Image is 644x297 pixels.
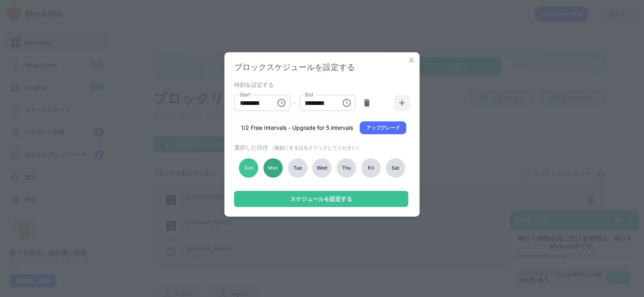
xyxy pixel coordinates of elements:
[366,124,400,132] div: アップグレード
[234,62,410,73] div: ブロックスケジュールを設定する
[234,81,408,88] div: 時刻を設定する
[312,158,332,178] div: Wed
[234,144,408,152] div: 選択した日付
[408,56,416,64] img: x-button.svg
[305,91,313,98] label: End
[290,196,352,202] div: スケジュールを設定する
[339,95,355,111] button: Choose time, selected time is 8:00 PM
[270,145,361,151] span: （無効にする日をクリックしてください）
[273,95,289,111] button: Choose time, selected time is 2:00 AM
[241,124,353,132] div: 1/2 Free Intervals - Upgrade for 5 intervals
[263,158,283,178] div: Mon
[361,158,381,178] div: Fri
[239,158,258,178] div: Sun
[288,158,307,178] div: Tue
[386,158,405,178] div: Sat
[240,91,250,98] label: Start
[337,158,356,178] div: Thu
[293,98,296,107] div: -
